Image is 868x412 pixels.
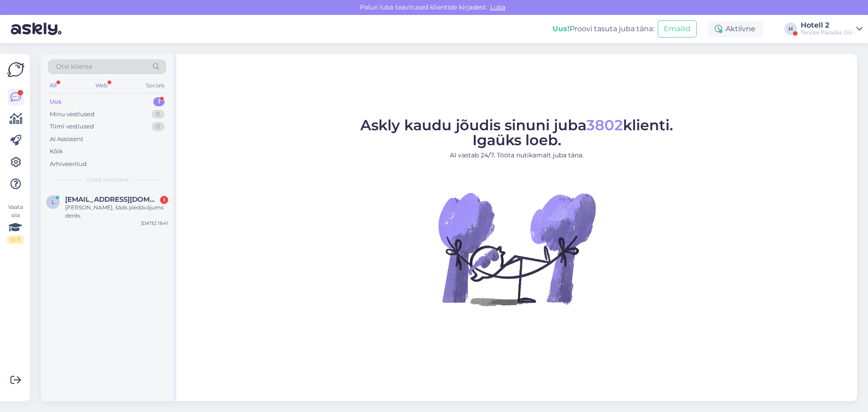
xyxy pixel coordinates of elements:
[94,80,109,91] div: Web
[50,122,94,131] div: Tiimi vestlused
[487,3,508,11] span: Luba
[160,196,168,204] div: 1
[50,147,63,156] div: Kõik
[586,116,623,134] span: 3802
[658,20,697,38] button: Emailid
[86,175,128,184] span: Uued vestlused
[360,116,673,149] span: Askly kaudu jõudis sinuni juba klienti. Igaüks loeb.
[360,151,673,160] p: AI vastab 24/7. Tööta nutikamalt juba täna.
[801,22,863,36] a: Hotell 2Tervise Paradiis OÜ
[552,24,654,34] div: Proovi tasuta juba täna:
[435,167,598,330] img: No Chat active
[56,62,92,71] span: Otsi kliente
[50,160,87,169] div: Arhiveeritud
[151,122,165,131] div: 0
[50,110,94,119] div: Minu vestlused
[7,236,24,244] div: 0 / 3
[141,220,168,227] div: [DATE] 18:41
[153,97,165,106] div: 1
[708,21,763,37] div: Aktiivne
[7,61,24,78] img: Askly Logo
[151,110,165,119] div: 0
[144,80,166,91] div: Socials
[65,195,159,204] span: lasma.druva@inbox.lv
[65,204,168,220] div: [PERSON_NAME], šāds piedāvājums derēs.
[801,22,853,29] div: Hotell 2
[552,24,570,33] b: Uus!
[7,203,24,244] div: Vaata siia
[50,97,61,106] div: Uus
[50,135,83,144] div: AI Assistent
[784,23,797,35] div: H
[48,80,58,91] div: All
[52,199,55,205] span: l
[801,29,853,36] div: Tervise Paradiis OÜ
